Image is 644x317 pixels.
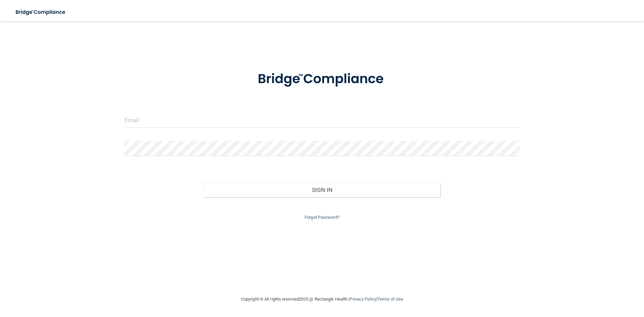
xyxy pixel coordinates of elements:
[200,288,444,310] div: Copyright © All rights reserved 2025 @ Rectangle Health | |
[350,297,376,302] a: Privacy Policy
[305,215,339,220] a: Forgot Password?
[244,62,400,97] img: bridge_compliance_login_screen.278c3ca4.svg
[377,297,403,302] a: Terms of Use
[10,5,72,19] img: bridge_compliance_login_screen.278c3ca4.svg
[124,113,520,128] input: Email
[204,182,441,197] button: Sign In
